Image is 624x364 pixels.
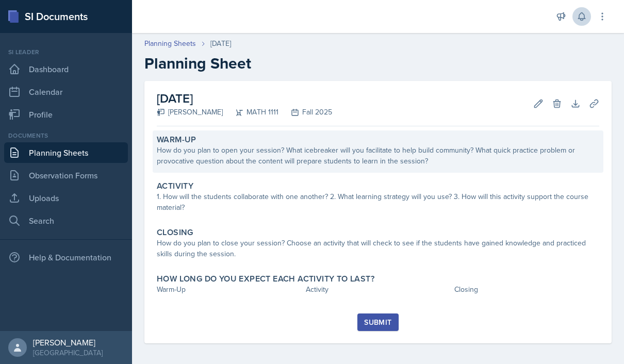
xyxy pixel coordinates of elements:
[144,38,196,49] a: Planning Sheets
[4,188,128,208] a: Uploads
[4,131,128,140] div: Documents
[4,210,128,231] a: Search
[157,89,332,108] h2: [DATE]
[364,318,391,326] div: Submit
[306,284,451,295] div: Activity
[33,348,103,358] div: [GEOGRAPHIC_DATA]
[157,135,196,145] label: Warm-Up
[33,337,103,348] div: [PERSON_NAME]
[157,181,193,191] label: Activity
[4,247,128,268] div: Help & Documentation
[4,47,128,57] div: Si leader
[157,191,599,213] div: 1. How will the students collaborate with one another? 2. What learning strategy will you use? 3....
[357,313,398,331] button: Submit
[278,107,332,118] div: Fall 2025
[157,274,374,284] label: How long do you expect each activity to last?
[4,165,128,186] a: Observation Forms
[157,284,302,295] div: Warm-Up
[4,59,128,79] a: Dashboard
[157,107,223,118] div: [PERSON_NAME]
[210,38,231,49] div: [DATE]
[144,54,612,73] h2: Planning Sheet
[454,284,599,295] div: Closing
[157,238,599,259] div: How do you plan to close your session? Choose an activity that will check to see if the students ...
[4,81,128,102] a: Calendar
[157,145,599,167] div: How do you plan to open your session? What icebreaker will you facilitate to help build community...
[4,142,128,163] a: Planning Sheets
[157,227,193,238] label: Closing
[4,104,128,125] a: Profile
[223,107,278,118] div: MATH 1111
